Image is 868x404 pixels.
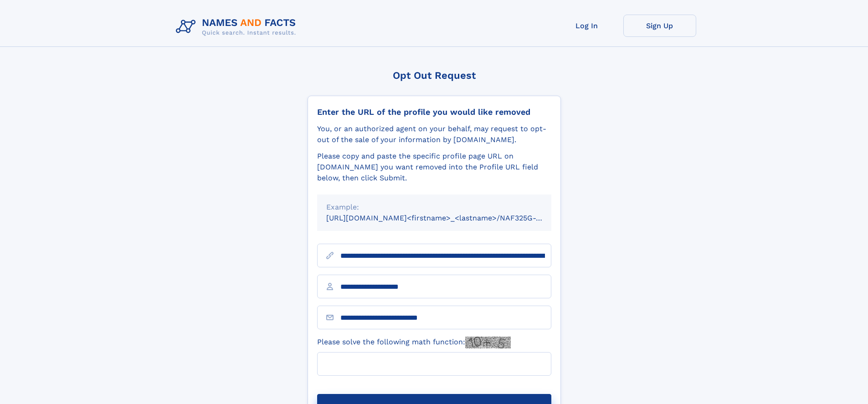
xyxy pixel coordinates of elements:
label: Please solve the following math function: [317,337,511,348]
div: Opt Out Request [308,70,561,81]
img: Logo Names and Facts [172,15,303,39]
a: Log In [550,15,623,37]
div: Enter the URL of the profile you would like removed [317,107,551,117]
small: [URL][DOMAIN_NAME]<firstname>_<lastname>/NAF325G-xxxxxxxx [326,214,569,222]
div: Please copy and paste the specific profile page URL on [DOMAIN_NAME] you want removed into the Pr... [317,151,551,184]
div: You, or an authorized agent on your behalf, may request to opt-out of the sale of your informatio... [317,123,551,145]
a: Sign Up [623,15,696,37]
div: Example: [326,202,542,213]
